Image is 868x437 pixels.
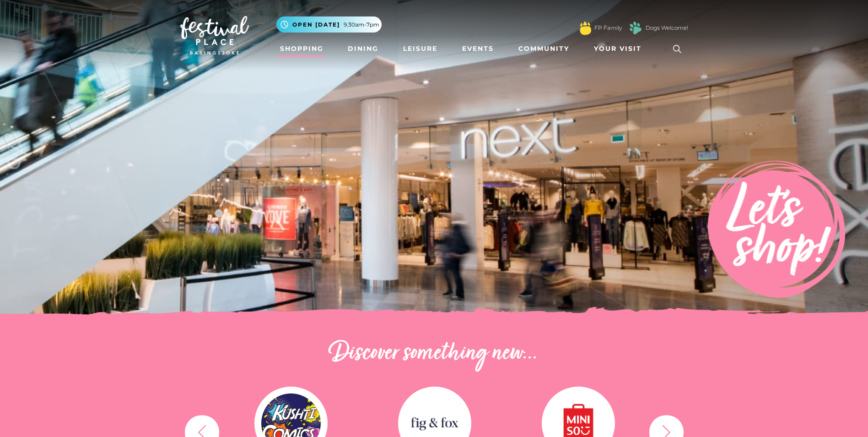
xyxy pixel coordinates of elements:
a: Shopping [276,40,327,57]
a: Dogs Welcome! [646,24,688,32]
img: Festival Place Logo [180,16,249,55]
a: Leisure [399,40,441,57]
a: FP Family [594,24,622,32]
a: Community [515,40,573,57]
span: 9.30am-7pm [344,21,379,29]
span: Your Visit [594,44,642,54]
a: Events [458,40,497,57]
a: Dining [344,40,382,57]
button: Open [DATE] 9.30am-7pm [276,16,382,33]
span: Open [DATE] [292,21,340,29]
a: Your Visit [590,40,650,57]
h2: Discover something new... [180,339,688,368]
